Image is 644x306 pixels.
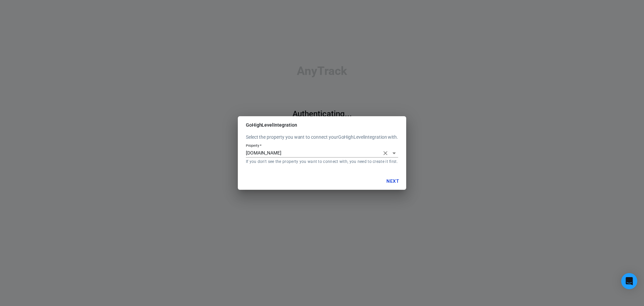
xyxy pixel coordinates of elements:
[246,134,398,141] p: Select the property you want to connect your GoHighLevel integration with.
[621,273,637,289] div: Open Intercom Messenger
[389,148,399,158] button: Open
[238,116,406,134] h2: GoHighLevel Integration
[246,159,398,164] p: If you don't see the property you want to connect with, you need to create it first.
[246,143,262,148] label: Property
[382,175,404,187] button: Next
[381,148,390,158] button: Clear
